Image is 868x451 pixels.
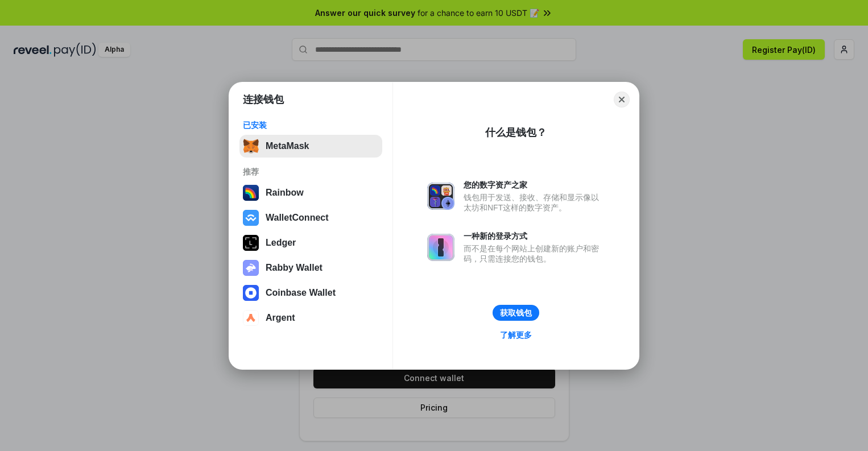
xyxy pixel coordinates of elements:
div: 什么是钱包？ [485,126,547,139]
img: svg+xml,%3Csvg%20fill%3D%22none%22%20height%3D%2233%22%20viewBox%3D%220%200%2035%2033%22%20width%... [243,138,259,154]
h1: 连接钱包 [243,93,284,106]
img: svg+xml,%3Csvg%20xmlns%3D%22http%3A%2F%2Fwww.w3.org%2F2000%2Fsvg%22%20fill%3D%22none%22%20viewBox... [243,260,259,276]
button: 获取钱包 [493,305,539,321]
div: 一种新的登录方式 [464,231,605,241]
div: Rainbow [266,188,304,198]
div: MetaMask [266,141,309,151]
img: svg+xml,%3Csvg%20xmlns%3D%22http%3A%2F%2Fwww.w3.org%2F2000%2Fsvg%22%20width%3D%2228%22%20height%3... [243,235,259,251]
div: 而不是在每个网站上创建新的账户和密码，只需连接您的钱包。 [464,243,605,264]
img: svg+xml,%3Csvg%20width%3D%2228%22%20height%3D%2228%22%20viewBox%3D%220%200%2028%2028%22%20fill%3D... [243,210,259,226]
div: Argent [266,313,295,323]
div: WalletConnect [266,213,329,223]
div: 推荐 [243,167,379,177]
button: Ledger [239,231,382,254]
a: 了解更多 [493,328,539,342]
button: Coinbase Wallet [239,282,382,304]
button: MetaMask [239,135,382,158]
button: Rabby Wallet [239,256,382,279]
div: 您的数字资产之家 [464,180,605,190]
div: Coinbase Wallet [266,288,336,298]
button: WalletConnect [239,206,382,229]
img: svg+xml,%3Csvg%20width%3D%2228%22%20height%3D%2228%22%20viewBox%3D%220%200%2028%2028%22%20fill%3D... [243,285,259,301]
div: 已安装 [243,120,379,130]
div: 获取钱包 [500,308,532,318]
div: 了解更多 [500,330,532,340]
img: svg+xml,%3Csvg%20width%3D%22120%22%20height%3D%22120%22%20viewBox%3D%220%200%20120%20120%22%20fil... [243,185,259,201]
img: svg+xml,%3Csvg%20width%3D%2228%22%20height%3D%2228%22%20viewBox%3D%220%200%2028%2028%22%20fill%3D... [243,310,259,326]
button: Rainbow [239,181,382,204]
img: svg+xml,%3Csvg%20xmlns%3D%22http%3A%2F%2Fwww.w3.org%2F2000%2Fsvg%22%20fill%3D%22none%22%20viewBox... [427,234,454,261]
button: Close [614,92,630,107]
div: Ledger [266,238,296,248]
div: Rabby Wallet [266,263,323,273]
button: Argent [239,307,382,329]
div: 钱包用于发送、接收、存储和显示像以太坊和NFT这样的数字资产。 [464,192,605,213]
img: svg+xml,%3Csvg%20xmlns%3D%22http%3A%2F%2Fwww.w3.org%2F2000%2Fsvg%22%20fill%3D%22none%22%20viewBox... [427,183,454,210]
